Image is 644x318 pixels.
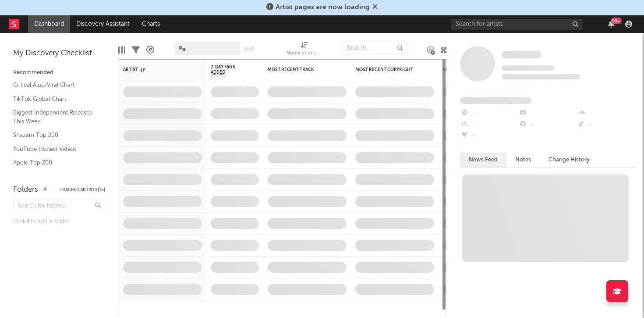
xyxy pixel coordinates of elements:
[136,15,166,33] a: Charts
[28,15,70,33] a: Dashboard
[460,97,531,104] span: Fans Added by Platform
[502,74,580,79] span: 0 fans last week
[502,65,554,71] span: Tracking Since: [DATE]
[13,80,96,90] a: Critical Algo/Viral Chart
[611,18,622,24] div: 99 +
[518,107,577,119] div: --
[372,4,378,11] span: Dismiss
[146,37,154,63] div: A&R Pipeline
[287,48,322,59] div: Notifications (Artist)
[460,119,518,130] div: --
[13,108,96,126] a: Biggest Independent Releases This Week
[502,50,541,59] a: Some Artist
[13,185,38,195] div: Folders
[123,67,189,72] div: Artist
[342,42,407,55] input: Search...
[460,130,518,142] div: --
[268,67,333,72] div: Most Recent Track
[13,68,105,78] div: Recommended
[243,47,255,52] button: Save
[118,37,125,63] div: Edit Columns
[355,67,421,72] div: Most Recent Copyright
[211,64,246,75] span: 7-Day Fans Added
[13,48,105,59] div: My Discovery Checklist
[60,188,105,192] button: Tracked Artists(15)
[287,37,322,63] div: Notifications (Artist)
[132,37,140,63] div: Filters
[13,130,96,140] a: Shazam Top 200
[577,119,635,130] div: --
[608,21,614,28] button: 99+
[451,19,583,30] input: Search for artists
[502,51,541,58] span: Some Artist
[460,107,518,119] div: --
[577,107,635,119] div: --
[276,4,370,11] span: Artist pages are now loading
[518,119,577,130] div: --
[506,153,540,167] button: Notes
[460,153,506,167] button: News Feed
[13,144,96,154] a: YouTube Hottest Videos
[13,94,96,104] a: TikTok Global Chart
[70,15,136,33] a: Discovery Assistant
[13,200,105,212] input: Search for folders...
[13,217,105,227] div: Click to add a folder.
[13,158,96,168] a: Apple Top 200
[540,153,598,167] button: Change History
